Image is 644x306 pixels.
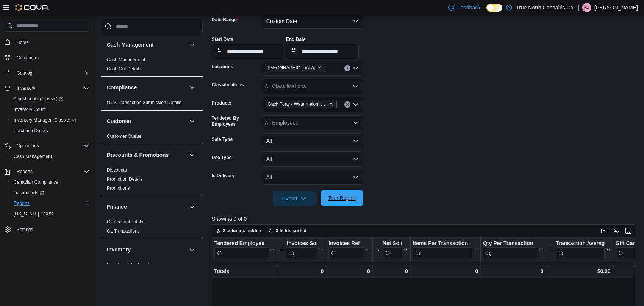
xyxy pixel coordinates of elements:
[14,38,32,47] a: Home
[212,64,233,70] label: Locations
[107,176,143,182] a: Promotion Details
[14,96,63,102] span: Adjustments (Classic)
[317,66,322,70] button: Remove Mississauga from selection in this group
[2,83,92,94] button: Inventory
[14,84,89,93] span: Inventory
[353,83,359,89] button: Open list of options
[11,188,47,197] a: Dashboards
[14,141,89,150] span: Operations
[17,226,33,233] span: Settings
[212,173,234,179] label: Is Delivery
[188,245,197,254] button: Inventory
[11,152,89,161] span: Cash Management
[14,179,58,185] span: Canadian Compliance
[212,155,231,161] label: Use Type
[14,225,89,234] span: Settings
[286,36,306,42] label: End Date
[212,100,231,106] label: Products
[107,100,181,106] span: OCS Transaction Submission Details
[188,83,197,92] button: Compliance
[214,267,274,276] div: Totals
[268,100,327,108] span: Back Forty - Watermelon Ice Disposable Pen - Indica - 0.95g
[107,167,127,173] span: Discounts
[2,36,92,47] button: Home
[11,105,49,114] a: Inventory Count
[107,151,186,159] button: Discounts & Promotions
[107,66,141,72] span: Cash Out Details
[17,55,39,61] span: Customers
[548,240,610,259] button: Transaction Average
[11,94,66,103] a: Adjustments (Classic)
[214,240,268,247] div: Tendered Employee
[11,152,55,161] a: Cash Management
[11,116,79,125] a: Inventory Manager (Classic)
[486,12,487,12] span: Dark Mode
[17,39,29,45] span: Home
[14,190,44,196] span: Dashboards
[17,143,39,149] span: Operations
[344,101,350,108] button: Clear input
[2,224,92,235] button: Settings
[14,117,76,123] span: Inventory Manager (Classic)
[107,228,140,234] span: GL Transactions
[287,240,317,259] div: Invoices Sold
[279,240,324,259] button: Invoices Sold
[321,190,363,206] button: Run Report
[486,4,502,12] input: Dark Mode
[328,240,370,259] button: Invoices Ref
[612,226,621,235] button: Display options
[17,169,33,175] span: Reports
[594,3,638,12] p: [PERSON_NAME]
[11,126,51,135] a: Purchase Orders
[353,65,359,71] button: Open list of options
[107,185,130,191] span: Promotions
[262,14,363,29] button: Custom Date
[8,187,92,198] a: Dashboards
[262,133,363,148] button: All
[101,55,203,76] div: Cash Management
[14,53,42,62] a: Customers
[584,3,589,12] span: KJ
[214,240,268,259] div: Tendered Employee
[14,200,30,206] span: Reports
[268,64,316,72] span: [GEOGRAPHIC_DATA]
[14,53,89,62] span: Customers
[2,52,92,63] button: Customers
[578,3,579,12] p: |
[286,44,359,59] input: Press the down key to open a popover containing a calendar.
[107,228,140,234] a: GL Transactions
[273,191,316,206] button: Export
[413,240,472,259] div: Items Per Transaction
[17,85,35,91] span: Inventory
[107,117,186,125] button: Customer
[2,141,92,151] button: Operations
[382,240,402,259] div: Net Sold
[8,209,92,219] button: [US_STATE] CCRS
[8,104,92,115] button: Inventory Count
[11,178,61,187] a: Canadian Compliance
[353,120,359,126] button: Open list of options
[483,267,543,276] div: 0
[483,240,537,247] div: Qty Per Transaction
[14,167,89,176] span: Reports
[107,219,143,225] span: GL Account Totals
[457,4,480,11] span: Feedback
[382,240,402,247] div: Net Sold
[11,199,33,208] a: Reports
[262,151,363,167] button: All
[516,3,575,12] p: True North Cannabis Co.
[107,203,127,211] h3: Finance
[14,211,53,217] span: [US_STATE] CCRS
[212,17,239,23] label: Date Range
[188,202,197,211] button: Finance
[212,136,233,142] label: Sale Type
[214,240,274,259] button: Tendered Employee
[413,240,478,259] button: Items Per Transaction
[265,100,337,108] span: Back Forty - Watermelon Ice Disposable Pen - Indica - 0.95g
[14,106,46,112] span: Inventory Count
[5,33,89,254] nav: Complex example
[188,117,197,126] button: Customer
[14,37,89,47] span: Home
[107,134,141,139] a: Customer Queue
[287,240,317,247] div: Invoices Sold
